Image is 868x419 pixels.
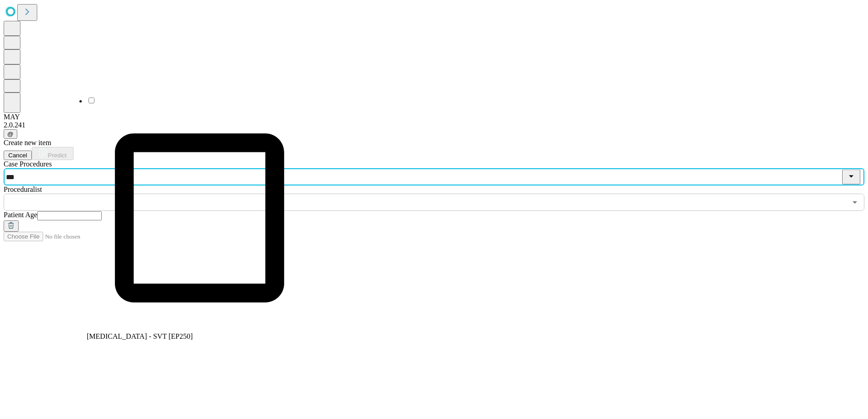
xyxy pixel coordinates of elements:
span: Patient Age [4,211,37,219]
span: Predict [48,152,66,159]
button: Cancel [4,151,32,160]
span: Proceduralist [4,185,42,193]
button: @ [4,129,17,139]
button: Open [848,196,861,209]
div: 2.0.241 [4,121,864,129]
button: Close [842,170,860,185]
span: Create new item [4,139,51,146]
span: Scheduled Procedure [4,160,52,168]
span: @ [7,131,14,137]
div: MAY [4,113,864,121]
span: [MEDICAL_DATA] - SVT [EP250] [87,332,193,340]
span: Cancel [8,152,27,159]
button: Predict [32,147,74,160]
